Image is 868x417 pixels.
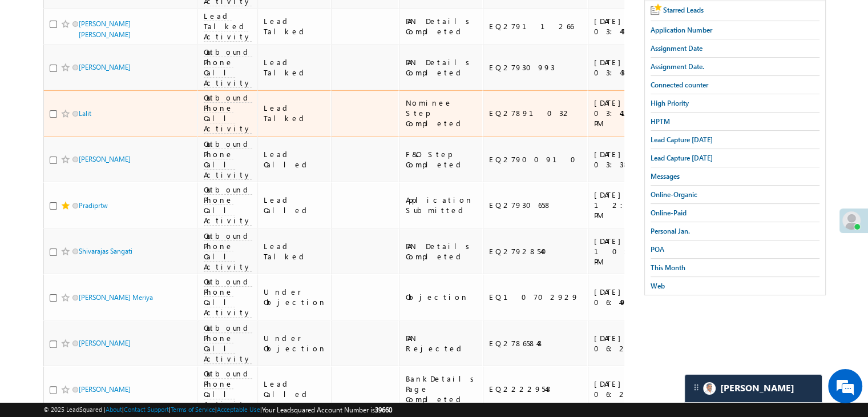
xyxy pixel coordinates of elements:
div: BankDetails Page Completed [405,374,478,404]
span: 39660 [375,406,392,414]
div: EQ27900910 [489,154,583,165]
span: Your Leadsquared Account Number is [262,406,392,414]
span: Assignment Date [651,44,703,53]
span: Outbound Phone Call Activity [204,323,252,364]
div: Chat with us now [59,60,192,75]
div: EQ27865848 [489,338,583,348]
a: Contact Support [124,406,169,413]
div: Under Objection [264,287,326,307]
div: Lead Talked [264,103,326,123]
div: EQ10702929 [489,292,583,302]
a: [PERSON_NAME] [79,155,131,163]
span: Lead Capture [DATE] [651,135,713,144]
div: PAN Details Completed [405,241,478,262]
div: [DATE] 03:44 PM [594,16,656,37]
div: [DATE] 03:38 PM [594,149,656,170]
div: Lead Called [264,149,326,170]
textarea: Type your message and hit 'Enter' [15,106,208,318]
img: Carter [703,382,716,395]
span: Outbound Phone Call Activity [204,185,252,226]
div: EQ27891032 [489,108,583,118]
div: [DATE] 06:23 PM [594,333,656,354]
span: Online-Organic [651,190,697,199]
div: Lead Talked [264,57,326,78]
span: Outbound Phone Call Activity [204,47,252,88]
span: Carter [720,383,794,394]
div: EQ27930993 [489,62,583,73]
div: Lead Called [264,195,326,215]
div: F&O Step Completed [405,149,478,170]
div: [DATE] 12:21 PM [594,190,656,220]
span: POA [651,245,664,254]
span: Web [651,282,665,290]
div: EQ27930658 [489,200,583,210]
a: [PERSON_NAME] [79,385,131,394]
a: Lalit [79,109,91,118]
span: Online-Paid [651,209,687,217]
div: EQ27911266 [489,21,583,31]
div: Lead Talked [264,16,326,37]
a: About [106,406,122,413]
div: Objection [405,292,478,302]
span: This Month [651,263,685,272]
a: [PERSON_NAME] [PERSON_NAME] [79,19,131,39]
span: Outbound Phone Call Activity [204,368,252,410]
span: Starred Leads [663,6,704,14]
div: [DATE] 03:41 PM [594,98,656,129]
div: Lead Called [264,379,326,399]
a: Pradiprtw [79,201,108,210]
span: © 2025 LeadSquared | | | | | [43,404,392,415]
span: Outbound Phone Call Activity [204,139,252,180]
a: [PERSON_NAME] Meriya [79,293,153,302]
div: PAN Details Completed [405,16,478,37]
div: PAN Rejected [405,333,478,354]
span: Application Number [651,26,712,34]
span: High Priority [651,99,689,107]
a: Shivarajas Sangati [79,247,132,255]
div: [DATE] 03:43 PM [594,57,656,78]
div: Nominee Step Completed [405,98,478,129]
div: PAN Details Completed [405,57,478,78]
div: Minimize live chat window [187,6,215,33]
div: [DATE] 06:49 PM [594,287,656,307]
div: Under Objection [264,333,326,354]
div: EQ27928540 [489,246,583,256]
div: carter-dragCarter[PERSON_NAME] [684,374,822,403]
span: Outbound Phone Call Activity [204,231,252,272]
a: [PERSON_NAME] [79,339,131,347]
a: [PERSON_NAME] [79,63,131,71]
div: [DATE] 06:22 PM [594,379,656,399]
em: Start Chat [155,328,207,343]
img: d_60004797649_company_0_60004797649 [19,60,48,75]
div: Lead Talked [264,241,326,262]
span: Lead Talked Activity [204,11,252,42]
span: Outbound Phone Call Activity [204,93,252,134]
span: HPTM [651,117,670,126]
span: Outbound Phone Call Activity [204,276,252,318]
div: EQ22229548 [489,384,583,394]
span: Messages [651,172,680,181]
div: [DATE] 10:28 PM [594,236,656,267]
span: Lead Capture [DATE] [651,154,713,162]
a: Terms of Service [171,406,215,413]
span: Assignment Date. [651,62,704,71]
div: Application Submitted [405,195,478,215]
span: Connected counter [651,81,708,89]
span: Personal Jan. [651,227,690,235]
img: carter-drag [692,383,701,392]
a: Acceptable Use [217,406,260,413]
